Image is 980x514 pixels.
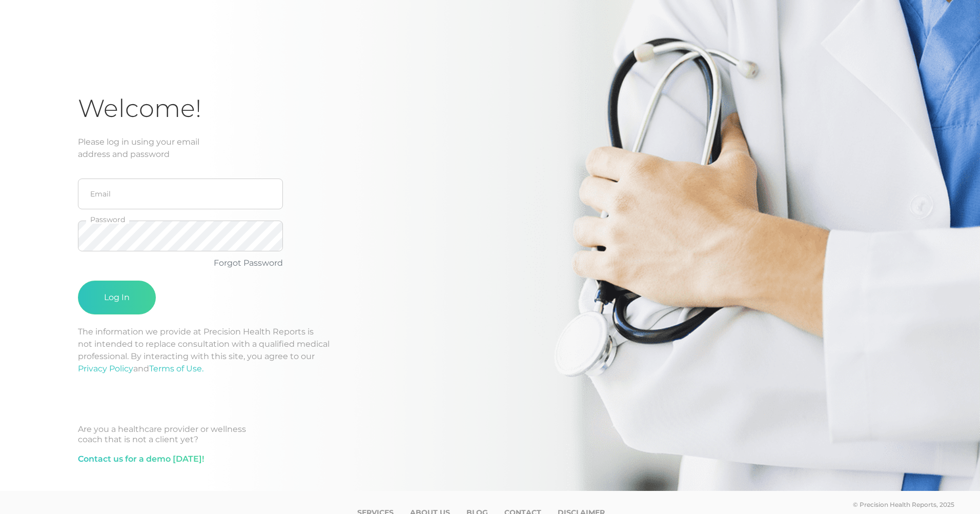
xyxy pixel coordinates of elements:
[78,326,902,375] p: The information we provide at Precision Health Reports is not intended to replace consultation wi...
[78,453,204,465] a: Contact us for a demo [DATE]!
[78,281,156,314] button: Log In
[78,136,902,161] div: Please log in using your email address and password
[214,258,283,268] a: Forgot Password
[78,93,902,124] h1: Welcome!
[149,364,203,373] a: Terms of Use.
[78,179,283,209] input: Email
[78,364,133,373] a: Privacy Policy
[78,424,902,445] div: Are you a healthcare provider or wellness coach that is not a client yet?
[853,501,954,508] div: © Precision Health Reports, 2025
